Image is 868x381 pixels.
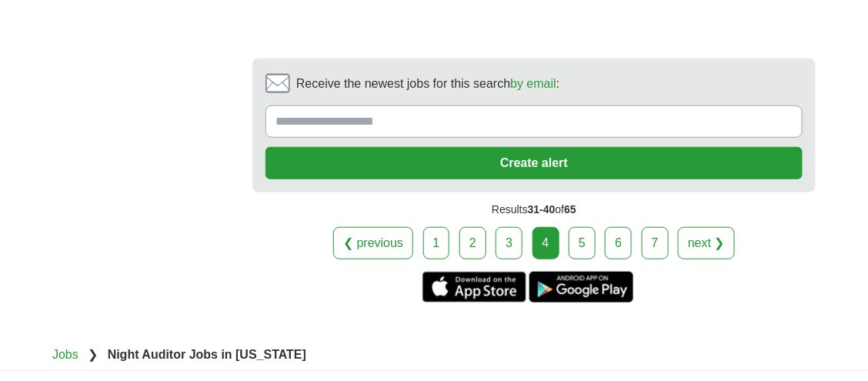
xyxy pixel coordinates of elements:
a: Get the Android app [529,272,633,302]
a: 7 [642,227,669,259]
a: 6 [605,227,632,259]
a: 2 [459,227,486,259]
a: ❮ previous [333,227,413,259]
span: 31-40 [528,203,556,216]
a: 5 [569,227,596,259]
button: Create alert [265,147,803,179]
a: next ❯ [678,227,735,259]
a: by email [510,77,556,90]
a: Jobs [52,348,78,361]
a: Get the iPhone app [422,272,526,302]
a: 3 [496,227,522,259]
div: 4 [532,227,559,259]
div: Results of [252,192,816,227]
span: Receive the newest jobs for this search : [296,75,559,93]
a: 1 [423,227,450,259]
strong: Night Auditor Jobs in [US_STATE] [108,348,306,361]
span: 65 [564,203,576,216]
span: ❯ [88,348,98,361]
